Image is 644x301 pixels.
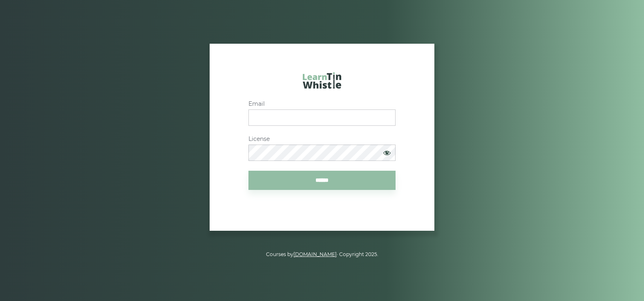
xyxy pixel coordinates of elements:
[248,136,396,143] label: License
[293,251,337,257] a: [DOMAIN_NAME]
[303,72,341,89] img: LearnTinWhistle.com
[303,72,341,93] a: LearnTinWhistle.com
[248,100,396,107] label: Email
[92,250,552,259] p: Courses by · Copyright 2025.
